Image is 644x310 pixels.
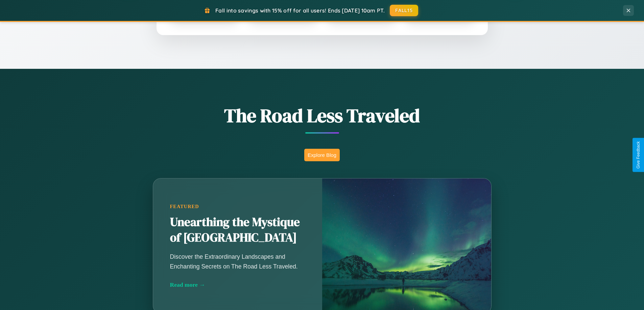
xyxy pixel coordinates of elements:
div: Featured [170,204,305,209]
div: Read more → [170,281,305,288]
h2: Unearthing the Mystique of [GEOGRAPHIC_DATA] [170,215,305,246]
span: Fall into savings with 15% off for all users! Ends [DATE] 10am PT. [215,7,385,14]
h1: The Road Less Traveled [119,103,525,129]
div: Give Feedback [636,141,641,169]
button: FALL15 [390,5,418,16]
p: Discover the Extraordinary Landscapes and Enchanting Secrets on The Road Less Traveled. [170,252,305,271]
button: Explore Blog [304,149,340,161]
